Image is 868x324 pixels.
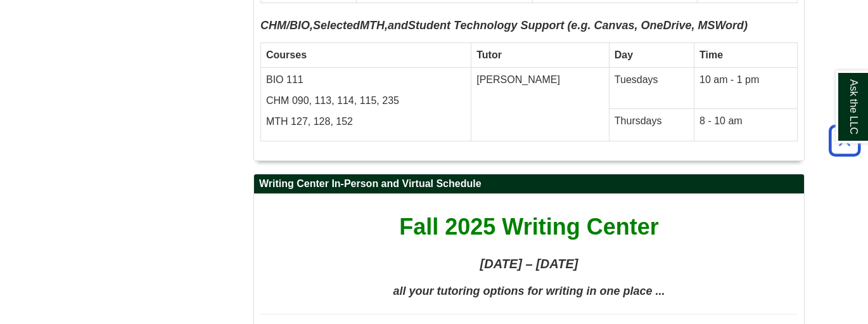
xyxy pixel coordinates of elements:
b: CHM/BIO, [260,19,313,32]
h2: Writing Center In-Person and Virtual Schedule [254,174,804,194]
p: Tuesdays [615,73,689,87]
p: CHM 090, 113, 114, 115, 235 [266,94,466,108]
td: [PERSON_NAME] [471,68,610,141]
p: MTH 127, 128, 152 [266,115,466,129]
p: BIO 111 [266,73,466,87]
td: Thursdays [609,108,694,141]
strong: Selecte [313,19,353,32]
strong: d [353,19,360,32]
span: all your tutoring options for writing in one place ... [393,285,665,297]
strong: [DATE] – [DATE] [480,257,578,271]
span: Fall 2025 Writing Center [399,214,658,240]
strong: Day [615,49,633,60]
td: 8 - 10 am [694,108,798,141]
strong: Courses [266,49,307,60]
strong: Student Technology Support (e.g. Canvas, OneDrive, MSWord) [408,19,748,32]
strong: Time [699,49,723,60]
a: Back to Top [824,132,865,149]
b: and [388,19,408,32]
p: 10 am - 1 pm [699,73,792,87]
strong: Tutor [476,49,502,60]
b: MTH, [360,19,388,32]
